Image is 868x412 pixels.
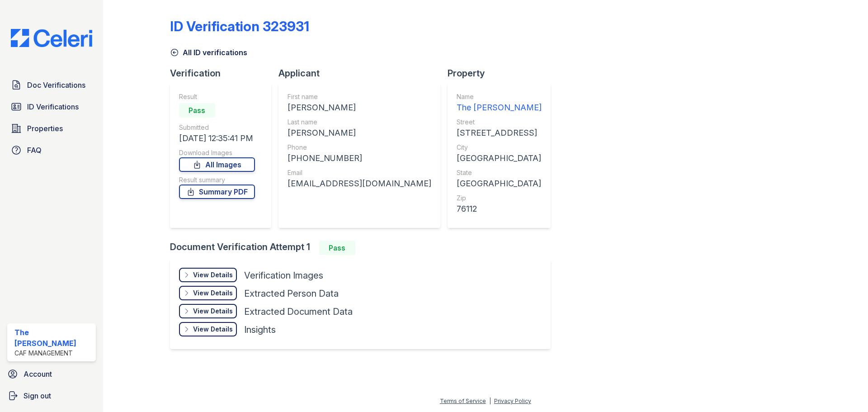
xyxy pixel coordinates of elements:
a: Sign out [4,387,99,405]
div: Download Images [179,148,255,157]
div: [PERSON_NAME] [288,101,431,114]
div: View Details [193,270,233,279]
span: Sign out [24,390,51,401]
div: View Details [193,289,233,298]
div: [GEOGRAPHIC_DATA] [457,177,542,190]
a: ID Verifications [7,98,96,116]
div: [PERSON_NAME] [288,127,431,139]
a: All Images [179,157,255,172]
div: [DATE] 12:35:41 PM [179,132,255,145]
div: View Details [193,307,233,316]
div: CAF Management [14,349,92,358]
div: [EMAIL_ADDRESS][DOMAIN_NAME] [288,177,431,190]
div: [GEOGRAPHIC_DATA] [457,152,542,165]
span: Account [24,369,52,379]
img: CE_Logo_Blue-a8612792a0a2168367f1c8372b55b34899dd931a85d93a1a3d3e32e68fde9ad4.png [4,29,99,47]
a: Summary PDF [179,185,255,199]
span: ID Verifications [27,101,79,112]
a: All ID verifications [170,47,247,58]
div: | [489,398,491,404]
a: FAQ [7,141,96,159]
span: Properties [27,123,63,134]
div: Property [448,67,558,80]
a: Properties [7,119,96,137]
a: Doc Verifications [7,76,96,94]
div: Verification Images [244,269,323,282]
div: Extracted Document Data [244,305,353,318]
div: Submitted [179,123,255,132]
div: Phone [288,143,431,152]
div: [STREET_ADDRESS] [457,127,542,139]
a: Terms of Service [440,398,486,404]
a: Account [4,365,99,383]
div: ID Verification 323931 [170,18,309,34]
a: Name The [PERSON_NAME] [457,92,542,114]
div: Pass [179,103,215,118]
div: City [457,143,542,152]
a: Privacy Policy [494,398,531,404]
div: The [PERSON_NAME] [457,101,542,114]
div: 76112 [457,203,542,215]
div: View Details [193,325,233,334]
div: Document Verification Attempt 1 [170,241,558,255]
div: Email [288,168,431,177]
div: Result summary [179,175,255,185]
span: Doc Verifications [27,80,85,90]
span: FAQ [27,145,42,156]
div: Name [457,92,542,101]
div: The [PERSON_NAME] [14,327,92,349]
div: Last name [288,118,431,127]
div: Zip [457,194,542,203]
div: Extracted Person Data [244,287,339,300]
div: Verification [170,67,278,80]
div: Applicant [278,67,448,80]
div: State [457,168,542,177]
div: First name [288,92,431,101]
div: Street [457,118,542,127]
div: Result [179,92,255,101]
div: Insights [244,323,276,336]
div: Pass [319,241,355,255]
div: [PHONE_NUMBER] [288,152,431,165]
